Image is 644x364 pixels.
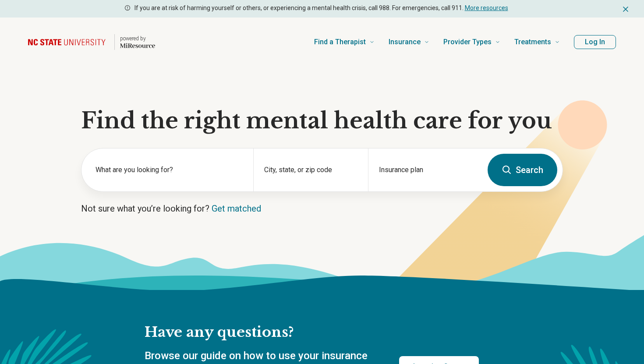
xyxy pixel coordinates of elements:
[145,323,479,342] h2: Have any questions?
[514,36,551,48] span: Treatments
[465,4,508,11] a: More resources
[120,35,155,42] p: powered by
[389,25,429,60] a: Insurance
[96,165,243,175] label: What are you looking for?
[514,25,560,60] a: Treatments
[81,108,563,134] h1: Find the right mental health care for you
[314,25,375,60] a: Find a Therapist
[443,36,492,48] span: Provider Types
[488,154,557,186] button: Search
[574,35,616,49] button: Log In
[212,203,261,214] a: Get matched
[314,36,366,48] span: Find a Therapist
[134,4,508,13] p: If you are at risk of harming yourself or others, or experiencing a mental health crisis, call 98...
[443,25,500,60] a: Provider Types
[389,36,421,48] span: Insurance
[621,4,630,14] button: Dismiss
[81,202,563,215] p: Not sure what you’re looking for?
[28,28,155,56] a: Home page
